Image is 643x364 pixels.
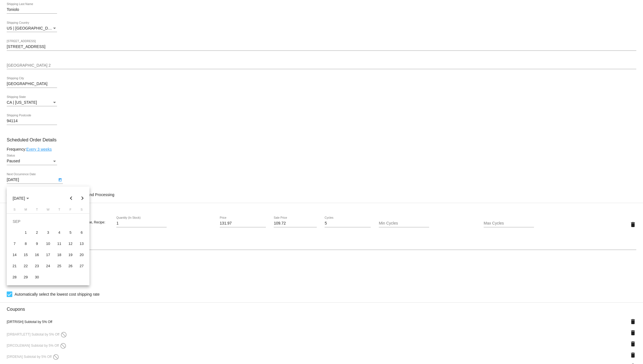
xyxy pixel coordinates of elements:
td: September 21, 2025 [9,261,20,272]
div: 13 [77,239,87,249]
td: September 26, 2025 [65,261,76,272]
td: September 9, 2025 [31,238,42,249]
th: Friday [65,208,76,213]
div: 11 [54,239,64,249]
td: September 29, 2025 [20,272,31,283]
div: 2 [32,228,42,238]
td: September 25, 2025 [54,261,65,272]
div: 4 [54,228,64,238]
th: Sunday [9,208,20,213]
td: September 14, 2025 [9,249,20,261]
td: September 30, 2025 [31,272,42,283]
div: 18 [54,250,64,260]
div: 5 [65,228,75,238]
span: [DATE] [13,196,29,201]
th: Wednesday [42,208,54,213]
div: 10 [43,239,53,249]
td: September 4, 2025 [54,227,65,238]
td: September 19, 2025 [65,249,76,261]
td: September 15, 2025 [20,249,31,261]
td: September 3, 2025 [42,227,54,238]
th: Thursday [54,208,65,213]
td: September 16, 2025 [31,249,42,261]
td: September 1, 2025 [20,227,31,238]
div: 19 [65,250,75,260]
td: September 13, 2025 [76,238,87,249]
td: September 17, 2025 [42,249,54,261]
div: 26 [65,261,75,271]
td: September 23, 2025 [31,261,42,272]
div: 8 [21,239,31,249]
div: 27 [77,261,87,271]
button: Choose month and year [8,193,34,204]
td: September 2, 2025 [31,227,42,238]
td: September 20, 2025 [76,249,87,261]
div: 30 [32,272,42,282]
th: Saturday [76,208,87,213]
th: Tuesday [31,208,42,213]
td: September 8, 2025 [20,238,31,249]
div: 7 [10,239,20,249]
td: September 24, 2025 [42,261,54,272]
th: Monday [20,208,31,213]
td: September 22, 2025 [20,261,31,272]
td: SEP [9,216,87,227]
td: September 18, 2025 [54,249,65,261]
div: 28 [10,272,20,282]
div: 3 [43,228,53,238]
button: Next month [77,193,88,204]
td: September 27, 2025 [76,261,87,272]
div: 12 [65,239,75,249]
td: September 10, 2025 [42,238,54,249]
button: Previous month [66,193,77,204]
div: 17 [43,250,53,260]
div: 9 [32,239,42,249]
td: September 7, 2025 [9,238,20,249]
div: 15 [21,250,31,260]
td: September 28, 2025 [9,272,20,283]
div: 14 [10,250,20,260]
div: 16 [32,250,42,260]
td: September 12, 2025 [65,238,76,249]
div: 22 [21,261,31,271]
div: 23 [32,261,42,271]
div: 29 [21,272,31,282]
div: 25 [54,261,64,271]
td: September 6, 2025 [76,227,87,238]
td: September 11, 2025 [54,238,65,249]
td: September 5, 2025 [65,227,76,238]
div: 1 [21,228,31,238]
div: 6 [77,228,87,238]
div: 20 [77,250,87,260]
div: 24 [43,261,53,271]
div: 21 [10,261,20,271]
